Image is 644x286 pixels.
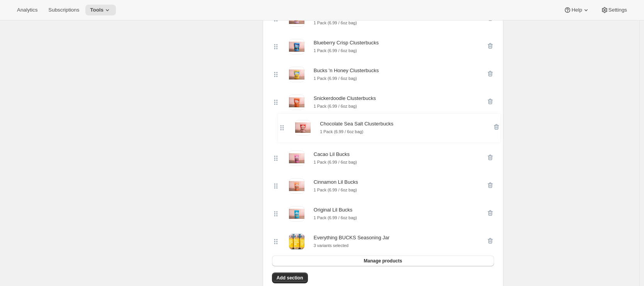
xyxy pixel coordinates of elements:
small: 1 Pack (6.99 / 6oz bag) [314,48,357,53]
span: Manage products [364,258,402,264]
button: Subscriptions [44,5,84,15]
span: Help [571,7,582,13]
button: Settings [596,5,632,15]
button: Add section [272,272,308,283]
small: 1 Pack (6.99 / 6oz bag) [314,188,357,192]
div: Cinnamon Lil Bucks [314,178,358,186]
div: Snickerdoodle Clusterbucks [314,95,376,102]
div: Cacao Lil Bucks [314,151,357,158]
button: Help [559,5,594,15]
span: Analytics [17,7,37,13]
span: Subscriptions [48,7,79,13]
div: Original Lil Bucks [314,206,357,214]
small: 1 Pack (6.99 / 6oz bag) [314,20,357,25]
small: 1 Pack (6.99 / 6oz bag) [314,160,357,164]
div: Blueberry Crisp Clusterbucks [314,39,379,47]
button: Manage products [272,256,494,266]
span: Add section [277,275,303,281]
div: Bucks 'n Honey Clusterbucks [314,67,379,74]
button: Tools [85,5,116,15]
span: Settings [608,7,627,13]
small: 1 Pack (6.99 / 6oz bag) [314,104,357,108]
small: 1 Pack (6.99 / 6oz bag) [314,215,357,220]
span: Tools [90,7,104,13]
small: 3 variants selected [314,243,348,248]
small: 1 Pack (6.99 / 6oz bag) [314,76,357,81]
div: Everything BUCKS Seasoning Jar [314,234,390,242]
button: Analytics [12,5,42,15]
img: Everything BUCKS Seasoning Jar [289,234,304,249]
